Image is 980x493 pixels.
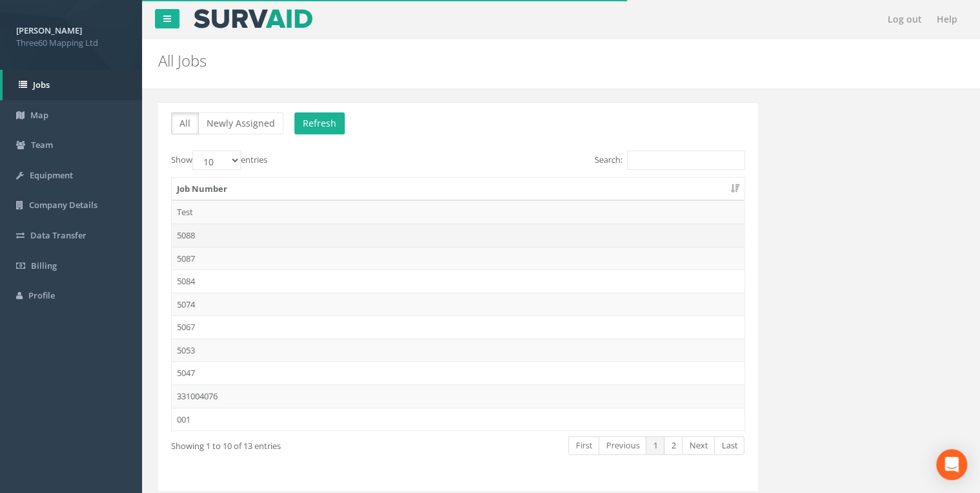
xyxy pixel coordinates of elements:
td: 5074 [172,293,744,316]
button: All [171,112,199,134]
strong: [PERSON_NAME] [16,25,82,36]
a: 2 [664,436,682,455]
a: Jobs [3,70,142,100]
span: Map [30,109,48,121]
label: Search: [595,151,745,170]
h2: All Jobs [158,52,826,69]
span: Profile [28,289,55,301]
div: Showing 1 to 10 of 13 entries [171,435,399,452]
td: 5047 [172,361,744,384]
span: Company Details [29,199,97,211]
td: 001 [172,408,744,431]
a: Next [682,436,715,455]
span: Data Transfer [30,229,87,241]
span: Team [31,139,53,151]
a: [PERSON_NAME] Three60 Mapping Ltd [16,21,126,48]
a: Previous [598,436,646,455]
input: Search: [627,151,745,170]
td: 331004076 [172,384,744,408]
button: Newly Assigned [198,112,283,134]
select: Showentries [192,151,241,170]
td: 5084 [172,269,744,293]
td: 5087 [172,247,744,270]
span: Jobs [33,79,50,90]
td: 5088 [172,224,744,247]
td: 5053 [172,339,744,362]
button: Refresh [294,112,345,134]
span: Equipment [30,169,73,181]
td: Test [172,200,744,224]
td: 5067 [172,315,744,339]
div: Open Intercom Messenger [936,449,967,480]
a: Last [714,436,744,455]
label: Show entries [171,151,267,170]
a: First [568,436,599,455]
th: Job Number: activate to sort column ascending [172,178,744,201]
span: Billing [31,260,57,271]
a: 1 [646,436,664,455]
span: Three60 Mapping Ltd [16,37,126,49]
